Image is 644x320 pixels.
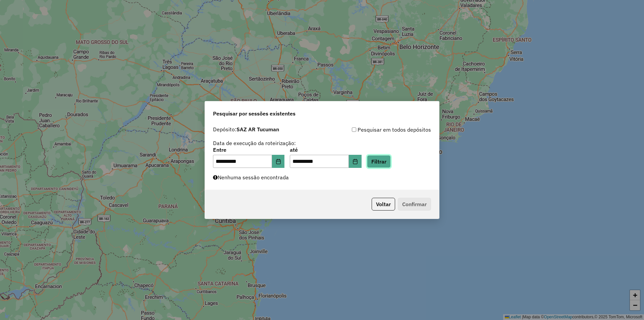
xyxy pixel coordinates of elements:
[213,173,289,181] label: Nenhuma sessão encontrada
[213,146,284,154] label: Entre
[322,126,431,134] div: Pesquisar em todos depósitos
[236,126,279,133] strong: SAZ AR Tucuman
[213,139,296,147] label: Data de execução da roteirização:
[367,155,391,168] button: Filtrar
[349,155,362,168] button: Choose Date
[213,125,279,133] label: Depósito:
[290,146,361,154] label: até
[272,155,285,168] button: Choose Date
[372,198,395,211] button: Voltar
[213,109,296,118] span: Pesquisar por sessões existentes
